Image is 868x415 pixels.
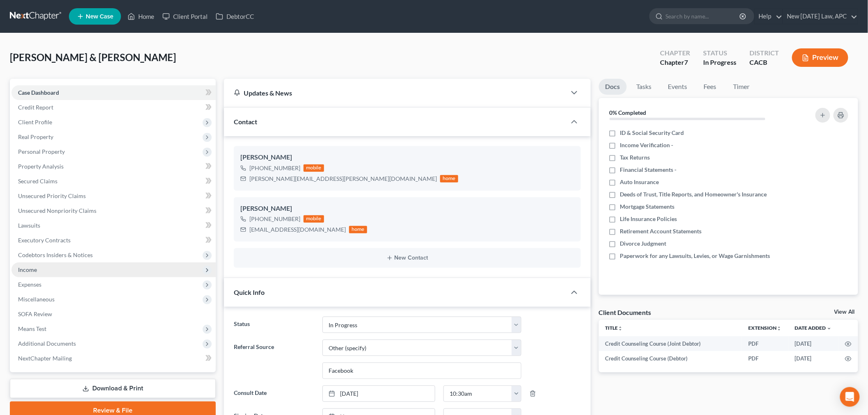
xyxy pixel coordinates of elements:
[323,386,435,401] a: [DATE]
[18,207,96,214] span: Unsecured Nonpriority Claims
[304,164,324,172] div: mobile
[11,203,216,218] a: Unsecured Nonpriority Claims
[18,119,52,125] span: Client Profile
[11,307,216,322] a: SOFA Review
[234,118,257,125] span: Contact
[11,218,216,233] a: Lawsuits
[605,325,623,331] a: Titleunfold_more
[10,379,216,398] a: Download & Print
[610,109,646,116] strong: 0% Completed
[827,326,832,331] i: expand_more
[230,317,318,333] label: Status
[620,153,650,162] span: Tax Returns
[783,9,858,24] a: New [DATE] Law, APC
[599,351,742,366] td: Credit Counseling Course (Debtor)
[18,222,40,229] span: Lawsuits
[18,266,37,273] span: Income
[249,164,300,172] div: [PHONE_NUMBER]
[684,58,688,66] span: 7
[620,239,667,248] span: Divorce Judgment
[620,203,675,211] span: Mortgage Statements
[749,48,779,58] div: District
[234,288,265,296] span: Quick Info
[620,190,767,198] span: Deeds of Trust, Title Reports, and Homeowner's Insurance
[749,58,779,67] div: CACB
[620,141,674,149] span: Income Verification -
[18,163,64,170] span: Property Analysis
[11,174,216,189] a: Secured Claims
[660,48,690,58] div: Chapter
[249,175,437,183] div: [PERSON_NAME][EMAIL_ADDRESS][PERSON_NAME][DOMAIN_NAME]
[727,79,756,95] a: Timer
[18,178,57,185] span: Secured Claims
[834,309,855,315] a: View All
[304,215,324,223] div: mobile
[349,226,367,233] div: home
[662,79,694,95] a: Events
[11,159,216,174] a: Property Analysis
[18,251,93,258] span: Codebtors Insiders & Notices
[444,386,512,401] input: -- : --
[666,9,741,24] input: Search by name...
[18,325,46,332] span: Means Test
[440,175,458,182] div: home
[323,363,521,379] input: Other Referral Source
[620,178,659,186] span: Auto Insurance
[599,308,651,317] div: Client Documents
[18,192,86,199] span: Unsecured Priority Claims
[11,85,216,100] a: Case Dashboard
[660,58,690,67] div: Chapter
[240,153,574,162] div: [PERSON_NAME]
[230,385,318,402] label: Consult Date
[840,387,860,407] div: Open Intercom Messenger
[240,255,574,261] button: New Contact
[620,215,677,223] span: Life Insurance Policies
[18,281,41,288] span: Expenses
[11,100,216,115] a: Credit Report
[795,325,832,331] a: Date Added expand_more
[18,148,65,155] span: Personal Property
[10,51,176,63] span: [PERSON_NAME] & [PERSON_NAME]
[620,166,677,174] span: Financial Statements -
[123,9,158,24] a: Home
[230,340,318,379] label: Referral Source
[742,351,788,366] td: PDF
[788,351,838,366] td: [DATE]
[620,227,702,235] span: Retirement Account Statements
[18,296,55,303] span: Miscellaneous
[792,48,848,67] button: Preview
[11,351,216,366] a: NextChapter Mailing
[18,340,76,347] span: Additional Documents
[703,58,736,67] div: In Progress
[234,89,556,97] div: Updates & News
[788,336,838,351] td: [DATE]
[749,325,782,331] a: Extensionunfold_more
[240,204,574,214] div: [PERSON_NAME]
[620,252,770,260] span: Paperwork for any Lawsuits, Levies, or Wage Garnishments
[18,355,72,362] span: NextChapter Mailing
[18,133,53,140] span: Real Property
[620,129,684,137] span: ID & Social Security Card
[212,9,258,24] a: DebtorCC
[18,89,59,96] span: Case Dashboard
[618,326,623,331] i: unfold_more
[630,79,658,95] a: Tasks
[599,336,742,351] td: Credit Counseling Course (Joint Debtor)
[11,233,216,248] a: Executory Contracts
[18,104,53,111] span: Credit Report
[755,9,782,24] a: Help
[18,237,71,244] span: Executory Contracts
[11,189,216,203] a: Unsecured Priority Claims
[599,79,627,95] a: Docs
[742,336,788,351] td: PDF
[777,326,782,331] i: unfold_more
[158,9,212,24] a: Client Portal
[86,14,113,20] span: New Case
[703,48,736,58] div: Status
[697,79,724,95] a: Fees
[18,310,52,317] span: SOFA Review
[249,226,346,234] div: [EMAIL_ADDRESS][DOMAIN_NAME]
[249,215,300,223] div: [PHONE_NUMBER]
